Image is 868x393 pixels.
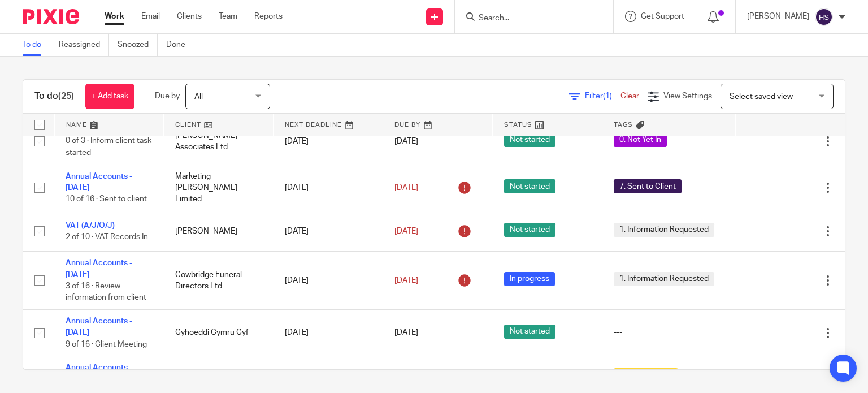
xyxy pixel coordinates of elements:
td: Cyhoeddi Cymru Cyf [164,310,274,356]
span: 4. Awaiting Info [614,368,678,382]
p: Due by [155,90,180,102]
span: Not started [504,179,555,193]
td: [DATE] [274,310,383,356]
p: [PERSON_NAME] [747,11,809,22]
td: [DATE] [274,118,383,165]
a: VAT (A/J/O/J) [66,222,115,230]
div: --- [614,327,724,338]
span: [DATE] [394,329,418,337]
span: In progress [504,272,555,286]
a: Annual Accounts - [DATE] [66,317,132,336]
span: [DATE] [394,184,418,192]
td: [DATE] [274,165,383,211]
td: Cowbridge Funeral Directors Ltd [164,252,274,310]
a: + Add task [85,84,134,109]
img: svg%3E [815,8,833,26]
td: [PERSON_NAME] [164,211,274,251]
td: [DATE] [274,252,383,310]
span: 0 of 3 · Inform client task started [66,137,151,157]
span: 1. Information Requested [614,223,714,237]
span: [DATE] [394,277,418,284]
a: Work [105,11,124,22]
span: Not started [504,223,555,237]
span: 3 of 16 · Review information from client [66,282,146,302]
span: 2 of 10 · VAT Records In [66,233,148,241]
span: Get Support [641,12,684,20]
span: [DATE] [394,227,418,235]
a: Done [166,34,194,56]
span: Not started [504,325,555,339]
span: Select saved view [730,93,793,101]
td: [PERSON_NAME] Associates Ltd [164,118,274,165]
a: Clients [177,11,202,22]
span: [DATE] [394,137,418,145]
span: 10 of 16 · Sent to client [66,196,147,204]
a: Annual Accounts - [DATE] [66,259,132,278]
a: Annual Accounts - [DATE] [66,172,132,192]
h1: To do [34,90,74,102]
span: 9 of 16 · Client Meeting [66,340,147,348]
a: Email [141,11,160,22]
span: (25) [58,92,74,101]
a: Clear [620,92,639,100]
a: Reassigned [59,34,109,56]
span: 0. Not Yet In [614,133,667,147]
span: View Settings [663,92,712,100]
span: Not started [504,133,555,147]
td: Marketing [PERSON_NAME] Limited [164,165,274,211]
span: Tags [614,122,633,128]
span: 7. Sent to Client [614,179,682,193]
a: Snoozed [118,34,158,56]
a: Team [219,11,237,22]
input: Search [478,14,579,24]
a: Annual Accounts - [DATE] [66,364,132,383]
a: To do [23,34,50,56]
span: 1. Information Requested [614,272,714,286]
a: Reports [254,11,283,22]
span: Filter [585,92,620,100]
span: (1) [603,92,612,100]
span: All [194,93,203,101]
td: [DATE] [274,211,383,251]
img: Pixie [23,9,79,24]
